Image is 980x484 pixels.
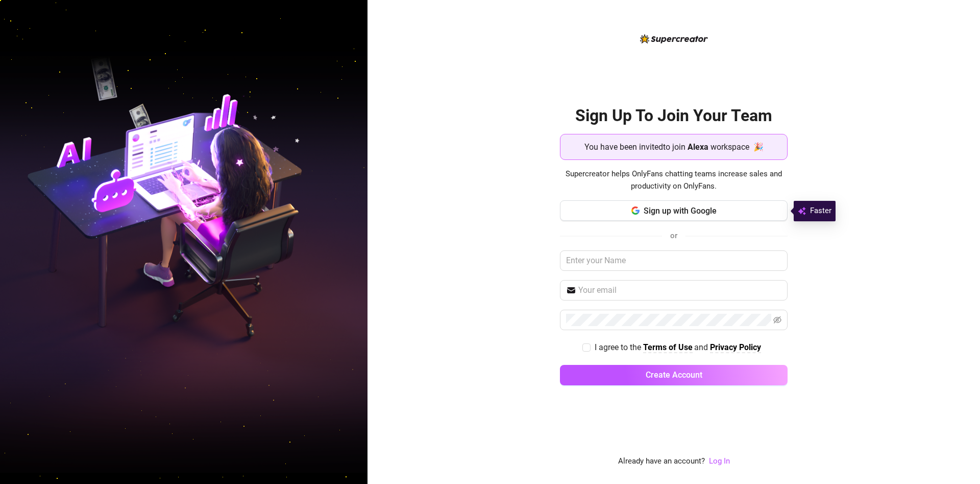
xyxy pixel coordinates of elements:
[560,365,788,385] button: Create Account
[560,250,788,271] input: Enter your Name
[798,205,806,217] img: svg%3e
[710,342,761,352] strong: Privacy Policy
[578,284,781,296] input: Your email
[710,141,764,153] span: workspace 🎉
[694,342,710,352] span: and
[710,342,761,353] a: Privacy Policy
[643,342,693,353] a: Terms of Use
[560,105,788,126] h2: Sign Up To Join Your Team
[646,370,702,380] span: Create Account
[709,456,730,466] a: Log In
[688,142,708,152] strong: Alexa
[560,200,788,221] button: Sign up with Google
[810,205,831,217] span: Faster
[709,455,730,468] a: Log In
[644,206,717,216] span: Sign up with Google
[595,342,643,352] span: I agree to the
[618,455,705,468] span: Already have an account?
[640,34,708,43] img: logo-BBDzfeDw.svg
[560,168,788,192] span: Supercreator helps OnlyFans chatting teams increase sales and productivity on OnlyFans.
[643,342,693,352] strong: Terms of Use
[584,141,685,153] span: You have been invited to join
[670,231,677,240] span: or
[773,316,781,324] span: eye-invisible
